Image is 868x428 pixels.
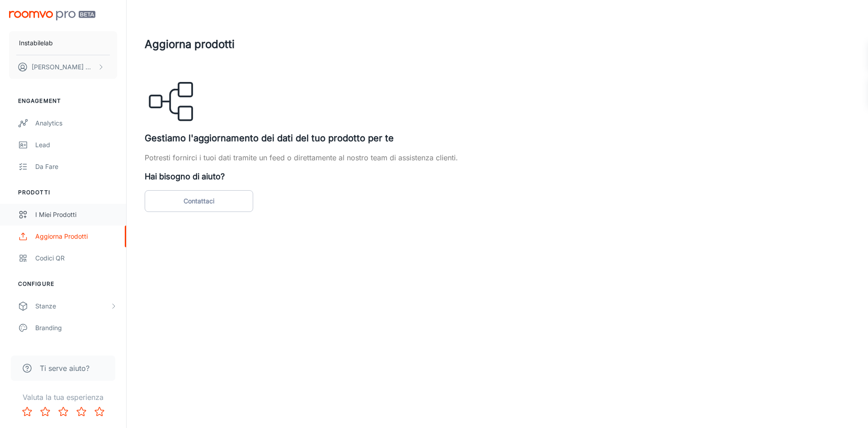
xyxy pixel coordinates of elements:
[32,62,95,72] p: [PERSON_NAME] Menin
[145,36,850,53] h4: Aggiorna prodotti
[145,131,850,145] h5: Gestiamo l'aggiornamento dei dati del tuo prodotto per te
[35,140,117,150] div: Lead
[9,55,117,79] button: [PERSON_NAME] Menin
[9,31,117,55] button: Instabilelab
[145,152,850,163] p: Potresti fornirci i tuoi dati tramite un feed o direttamente al nostro team di assistenza clienti.
[35,118,117,128] div: Analytics
[35,210,117,220] div: I miei prodotti
[35,162,117,172] div: Da fare
[9,11,95,20] img: Roomvo PRO Beta
[145,190,253,212] a: Contattaci
[19,38,53,48] p: Instabilelab
[35,231,117,241] div: Aggiorna prodotti
[145,170,850,183] h6: Hai bisogno di aiuto?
